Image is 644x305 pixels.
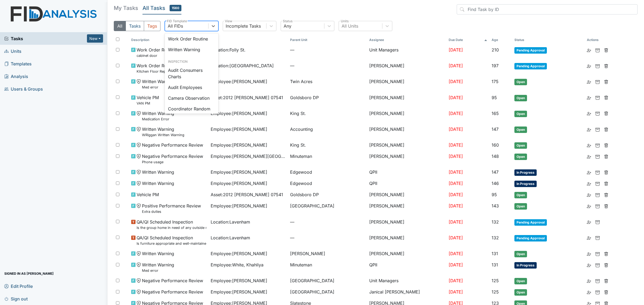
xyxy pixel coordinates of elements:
a: Archive [595,219,600,225]
div: Audit Consumers Charts [165,65,218,82]
td: [PERSON_NAME] [367,217,447,232]
td: [PERSON_NAME] [367,76,447,92]
span: [DATE] [449,181,463,186]
a: Delete [604,289,608,295]
td: [PERSON_NAME] [367,200,447,216]
span: Accounting [290,126,313,132]
span: Work Order Routine Kitchen Floor Repair [137,62,177,74]
a: Archive [595,289,600,295]
span: Open [514,251,527,257]
span: [DATE] [449,262,463,267]
span: Employee : [PERSON_NAME] [211,250,267,257]
span: Tasks [4,35,87,42]
td: Unit Managers [367,44,447,60]
a: Archive [595,62,600,69]
span: Employee : [PERSON_NAME] [211,169,267,175]
span: 125 [492,289,499,295]
td: [PERSON_NAME] [367,60,447,76]
th: Toggle SortBy [489,35,512,44]
a: Archive [595,47,600,53]
div: All Units [342,23,358,29]
span: King St. [290,142,306,148]
span: Pending Approval [514,219,547,226]
button: New [87,34,103,43]
span: [DATE] [449,142,463,148]
a: Delete [604,203,608,209]
span: In Progress [514,169,537,176]
a: Delete [604,169,608,175]
div: Coordinator Random [165,103,218,114]
span: Edit Profile [4,282,33,290]
a: Delete [604,191,608,198]
span: [GEOGRAPHIC_DATA] [290,289,334,295]
a: Delete [604,262,608,268]
div: Inspection [165,59,218,64]
a: Archive [595,110,600,117]
span: Work Order Routine cabinet door [137,47,177,58]
span: [PERSON_NAME] [290,250,325,257]
span: 131 [492,251,498,256]
span: In Progress [514,262,537,269]
span: 95 [492,95,497,100]
span: 131 [492,262,498,267]
div: Work Order Routine [165,34,218,44]
span: [GEOGRAPHIC_DATA] [290,203,334,209]
span: [GEOGRAPHIC_DATA] [290,277,334,284]
span: [DATE] [449,79,463,84]
a: Delete [604,180,608,187]
small: Med error [142,85,174,90]
div: Type filter [114,21,160,31]
a: Archive [595,142,600,148]
span: Asset : 2012 [PERSON_NAME] 07541 [211,94,283,101]
span: Employee : White, Khahliya [211,262,264,268]
a: Archive [595,94,600,101]
span: Written Warning Med error [142,262,174,273]
div: Camera Observation [165,93,218,103]
a: Archive [595,191,600,198]
span: [DATE] [449,95,463,100]
span: Edgewood [290,169,312,175]
small: Medication Error [142,117,174,122]
small: Kitchen Floor Repair [137,69,177,74]
a: Archive [595,78,600,85]
div: Incomplete Tasks [226,23,261,29]
span: Minuteman [290,153,312,159]
small: Extra duties [142,209,201,214]
a: Archive [595,250,600,257]
span: 125 [492,278,499,283]
span: Written Warning Medication Error [142,110,174,122]
a: Delete [604,62,608,69]
span: Employee : [PERSON_NAME] [211,180,267,187]
span: [DATE] [449,169,463,175]
span: Location : Lavenham [211,219,250,225]
span: In Progress [514,181,537,187]
span: QA/QI Scheduled Inspection Is the group home in need of any outside repairs (paint, gutters, pres... [137,219,206,230]
h5: All Tasks [142,4,181,12]
a: Delete [604,78,608,85]
a: Delete [604,153,608,159]
span: Written Warning [142,250,174,257]
div: Written Warning [165,44,218,55]
span: — [290,62,365,69]
a: Archive [595,153,600,159]
div: Any [284,23,291,29]
td: QPII [367,178,447,189]
span: Written Warning Med error [142,78,174,90]
div: All FIDs [168,23,183,29]
span: [DATE] [449,278,463,283]
span: Units [4,47,21,55]
span: [DATE] [449,63,463,68]
span: Open [514,203,527,210]
span: Written Warning [142,169,174,175]
td: [PERSON_NAME] [367,232,447,248]
span: Negative Performance Review Phone usage [142,153,203,165]
th: Toggle SortBy [208,35,288,44]
a: Archive [595,235,600,241]
td: [PERSON_NAME] [367,189,447,200]
td: Janical [PERSON_NAME] [367,287,447,298]
th: Toggle SortBy [512,35,585,44]
span: Negative Performance Review [142,142,203,148]
span: Negative Performance Review [142,289,203,295]
span: 148 [492,154,499,159]
small: VAN PM [137,101,159,106]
